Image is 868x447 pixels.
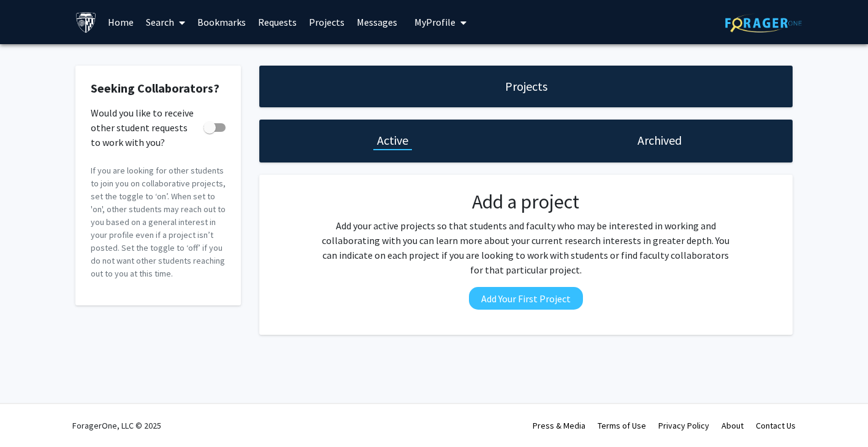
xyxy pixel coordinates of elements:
[9,392,52,438] iframe: Chat
[318,218,734,277] p: Add your active projects so that students and faculty who may be interested in working and collab...
[75,12,97,33] img: Johns Hopkins University Logo
[658,420,709,431] a: Privacy Policy
[252,1,303,44] a: Requests
[469,287,583,310] button: Add Your First Project
[351,1,403,44] a: Messages
[638,132,682,149] h1: Archived
[505,78,547,95] h1: Projects
[414,16,455,28] span: My Profile
[318,190,734,213] h2: Add a project
[91,164,226,280] p: If you are looking for other students to join you on collaborative projects, set the toggle to ‘o...
[377,132,408,149] h1: Active
[756,420,796,431] a: Contact Us
[725,13,802,32] img: ForagerOne Logo
[72,404,161,447] div: ForagerOne, LLC © 2025
[191,1,252,44] a: Bookmarks
[598,420,646,431] a: Terms of Use
[303,1,351,44] a: Projects
[721,420,744,431] a: About
[533,420,585,431] a: Press & Media
[140,1,191,44] a: Search
[91,81,226,96] h2: Seeking Collaborators?
[102,1,140,44] a: Home
[91,105,199,150] span: Would you like to receive other student requests to work with you?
